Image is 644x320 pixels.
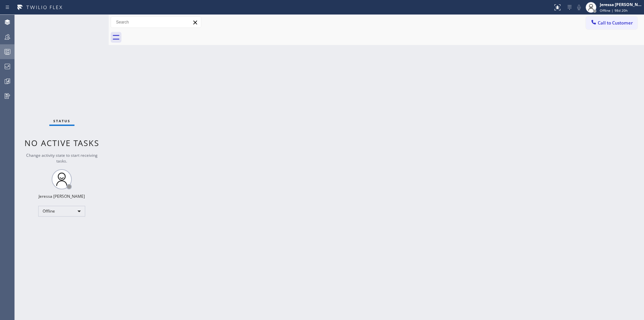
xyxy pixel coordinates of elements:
[38,206,85,217] div: Offline
[111,17,201,28] input: Search
[24,137,99,148] span: No active tasks
[600,8,628,13] span: Offline | 98d 20h
[53,119,70,123] span: Status
[26,152,98,164] span: Change activity state to start receiving tasks.
[586,16,637,29] button: Call to Customer
[574,3,584,12] button: Mute
[39,193,85,199] div: Jeressa [PERSON_NAME]
[600,2,642,7] div: Jeressa [PERSON_NAME]
[598,20,633,26] span: Call to Customer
